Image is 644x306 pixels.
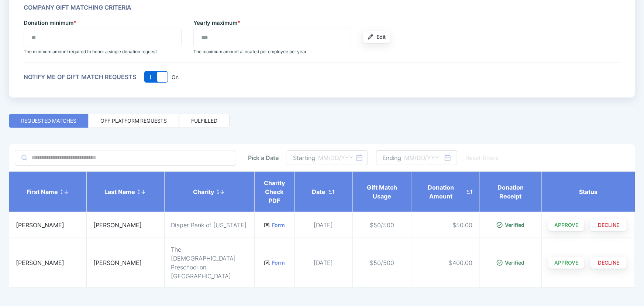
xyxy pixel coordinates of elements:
[505,259,524,266] div: Verified
[191,117,217,125] div: Fulfilled
[248,154,279,161] div: Pick a Date
[419,183,473,201] div: Donation Amount
[548,187,628,196] div: Status
[193,19,240,26] label: Yearly maximum
[598,259,619,266] span: DECLINE
[598,221,619,229] span: DECLINE
[555,221,579,229] span: APPROVE
[16,221,64,229] span: [PERSON_NAME]
[505,221,524,229] div: Verified
[193,49,306,54] span: The maximum amount allocated per employee per year
[487,183,535,201] div: Donation Receipt
[93,259,142,266] span: [PERSON_NAME]
[24,49,157,54] span: The minimum amount required to honor a single donation request
[171,187,248,196] div: Charity
[16,259,64,266] span: [PERSON_NAME]
[352,212,412,238] td: $50/500
[548,219,585,231] button: APPROVE
[24,19,76,26] label: Donation minimum
[295,212,353,238] td: [DATE]
[272,221,285,229] a: Form
[548,257,585,269] button: APPROVE
[412,212,480,238] td: $50.00
[302,187,346,196] div: Date
[93,187,157,196] div: Last name
[555,259,579,266] span: APPROVE
[590,219,627,231] button: DECLINE
[412,238,480,288] td: $400.00
[352,238,412,288] td: $50/500
[295,238,353,288] td: [DATE]
[382,154,401,161] div: Ending
[24,74,136,81] div: Notify me of gift match requests
[293,154,315,161] div: Starting
[171,246,236,280] span: The [DEMOGRAPHIC_DATA] Preschool on [GEOGRAPHIC_DATA]
[93,221,142,229] span: [PERSON_NAME]
[16,187,79,196] div: First name
[363,31,390,43] button: Edit
[21,117,76,125] div: Requested matches
[24,4,131,11] div: Company Gift Matching Criteria
[465,153,499,162] div: Reset filters
[318,154,353,161] div: MM/DD/YYY
[261,178,287,205] div: Charity Check PDF
[100,117,167,125] div: Off platform requests
[359,183,405,201] div: Gift Match Usage
[404,154,439,161] div: MM/DD/YYY
[171,74,179,80] div: On
[272,259,285,266] a: Form
[376,33,386,41] span: Edit
[171,221,247,229] span: Diaper Bank of [US_STATE]
[590,257,627,269] button: DECLINE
